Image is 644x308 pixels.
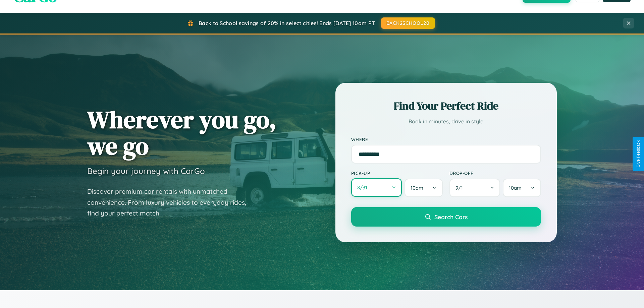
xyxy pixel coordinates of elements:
[351,99,541,113] h2: Find Your Perfect Ride
[351,170,443,176] label: Pick-up
[351,136,541,142] label: Where
[435,213,468,221] span: Search Cars
[449,179,500,197] button: 9/1
[351,207,541,227] button: Search Cars
[509,185,522,191] span: 10am
[455,185,466,191] span: 9 / 1
[503,179,541,197] button: 10am
[87,106,276,159] h1: Wherever you go, we go
[636,140,641,168] div: Give Feedback
[381,17,435,29] button: BACK2SCHOOL20
[405,179,443,197] button: 10am
[449,170,541,176] label: Drop-off
[87,166,205,176] h3: Begin your journey with CarGo
[351,117,541,126] p: Book in minutes, drive in style
[411,185,424,191] span: 10am
[199,20,376,26] span: Back to School savings of 20% in select cities! Ends [DATE] 10am PT.
[351,178,402,197] button: 8/31
[357,184,371,191] span: 8 / 31
[87,186,255,219] p: Discover premium car rentals with unmatched convenience. From luxury vehicles to everyday rides, ...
